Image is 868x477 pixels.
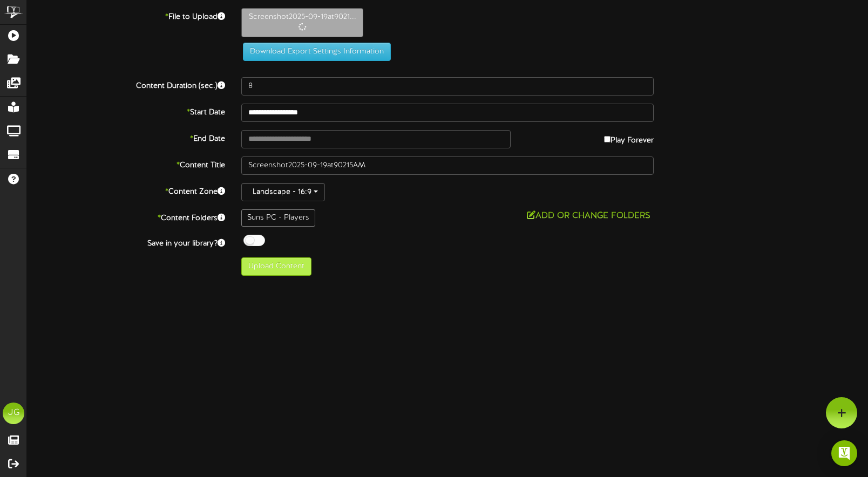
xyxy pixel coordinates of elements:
[238,47,391,56] a: Download Export Settings Information
[19,156,233,171] label: Content Title
[524,209,654,223] button: Add or Change Folders
[19,8,233,23] label: File to Upload
[3,403,24,424] div: JG
[19,235,233,249] label: Save in your library?
[19,209,233,224] label: Content Folders
[241,183,325,201] button: Landscape - 16:9
[19,130,233,145] label: End Date
[831,440,857,466] div: Open Intercom Messenger
[604,130,654,146] label: Play Forever
[241,209,315,227] div: Suns PC - Players
[604,136,611,142] input: Play Forever
[19,77,233,92] label: Content Duration (sec.)
[19,104,233,118] label: Start Date
[19,183,233,197] label: Content Zone
[241,257,311,276] button: Upload Content
[241,156,654,175] input: Title of this Content
[243,43,391,61] button: Download Export Settings Information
